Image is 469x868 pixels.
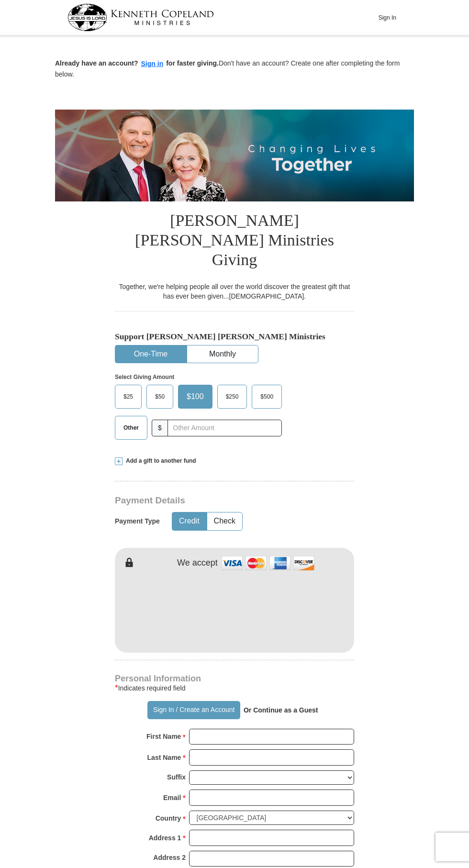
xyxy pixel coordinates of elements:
span: $250 [221,389,244,404]
button: One-Time [115,345,186,363]
button: Sign In [373,10,402,25]
button: Monthly [187,345,258,363]
span: $ [152,420,168,436]
strong: Already have an account? for faster giving. [55,59,219,67]
img: credit cards accepted [220,553,316,573]
div: Together, we're helping people all over the world discover the greatest gift that has ever been g... [115,282,354,301]
strong: Or Continue as a Guest [244,706,318,714]
button: Check [207,512,242,530]
img: kcm-header-logo.svg [67,4,214,31]
strong: Suffix [167,770,186,784]
strong: First Name [146,730,181,743]
span: $100 [182,389,209,404]
strong: Country [156,812,181,825]
span: Add a gift to another fund [123,457,196,465]
strong: Email [163,791,181,804]
span: Other [119,421,144,435]
h4: Personal Information [115,675,354,682]
h1: [PERSON_NAME] [PERSON_NAME] Ministries Giving [115,201,354,281]
div: Indicates required field [115,682,354,694]
span: $500 [256,389,278,404]
h3: Payment Details [115,495,359,506]
h4: We accept [177,558,218,568]
span: $25 [119,389,138,404]
p: Don't have an account? Create one after completing the form below. [55,58,414,79]
strong: Last Name [147,751,181,764]
button: Credit [172,512,206,530]
h5: Support [PERSON_NAME] [PERSON_NAME] Ministries [115,332,354,342]
h5: Payment Type [115,517,160,525]
button: Sign in [138,58,167,69]
strong: Select Giving Amount [115,374,174,380]
button: Sign In / Create an Account [147,701,240,719]
span: $50 [150,389,169,404]
input: Other Amount [167,420,282,436]
strong: Address 2 [153,851,186,864]
strong: Address 1 [149,831,181,845]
